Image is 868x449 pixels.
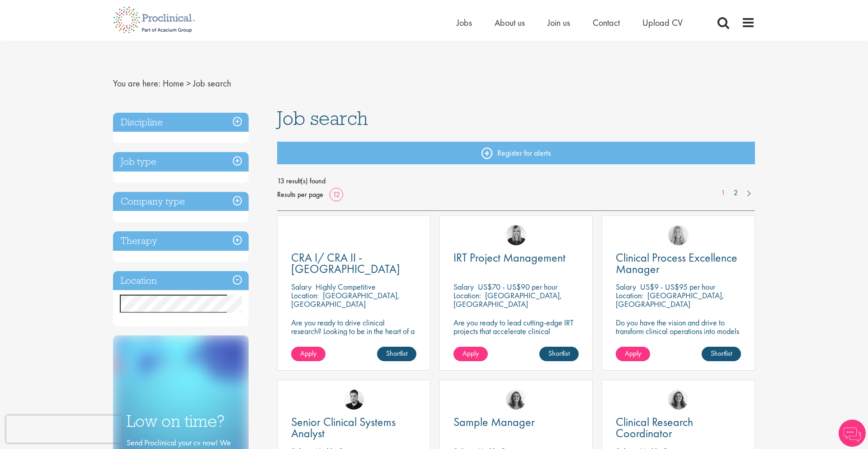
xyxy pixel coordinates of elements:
img: Chatbot [839,420,866,447]
iframe: reCAPTCHA [6,416,122,443]
span: You are here: [113,77,160,89]
a: 12 [330,190,343,199]
p: [GEOGRAPHIC_DATA], [GEOGRAPHIC_DATA] [291,290,400,309]
h3: Low on time? [127,412,235,430]
span: Results per page [277,188,323,201]
p: Are you ready to drive clinical research? Looking to be in the heart of a company where precision... [291,318,416,353]
img: Anderson Maldonado [344,389,364,410]
span: Apply [462,349,479,358]
p: Highly Competitive [316,282,376,292]
a: IRT Project Management [453,252,579,263]
a: Sample Manager [453,416,579,428]
a: breadcrumb link [163,77,184,89]
a: 1 [717,188,730,198]
span: Job search [277,106,368,130]
a: Shortlist [702,347,741,361]
a: Join us [547,17,570,29]
span: IRT Project Management [453,250,566,265]
h3: Location [113,271,249,291]
img: Janelle Jones [506,225,526,245]
span: 13 result(s) found [277,174,755,188]
p: [GEOGRAPHIC_DATA], [GEOGRAPHIC_DATA] [453,290,562,309]
span: Senior Clinical Systems Analyst [291,414,396,441]
span: Job search [193,77,231,89]
span: Apply [625,349,641,358]
span: CRA I/ CRA II - [GEOGRAPHIC_DATA] [291,250,400,277]
p: [GEOGRAPHIC_DATA], [GEOGRAPHIC_DATA] [616,290,724,309]
a: Clinical Process Excellence Manager [616,252,741,275]
a: Senior Clinical Systems Analyst [291,416,416,439]
span: Clinical Process Excellence Manager [616,250,737,277]
h3: Job type [113,152,249,172]
span: Location: [453,290,481,301]
span: Salary [291,282,311,292]
span: Sample Manager [453,414,535,430]
a: 2 [729,188,742,198]
a: About us [495,17,525,29]
a: CRA I/ CRA II - [GEOGRAPHIC_DATA] [291,252,416,275]
a: Clinical Research Coordinator [616,416,741,439]
img: Shannon Briggs [668,225,689,245]
img: Jackie Cerchio [506,389,526,410]
a: Register for alerts [277,142,755,164]
span: Clinical Research Coordinator [616,414,693,441]
span: Salary [453,282,474,292]
a: Apply [453,347,488,361]
h3: Discipline [113,113,249,132]
span: Location: [291,290,319,301]
span: Location: [616,290,643,301]
a: Shortlist [377,347,416,361]
a: Apply [616,347,650,361]
img: Jackie Cerchio [668,389,689,410]
span: Salary [616,282,636,292]
span: > [186,77,191,89]
a: Contact [593,17,620,29]
p: Do you have the vision and drive to transform clinical operations into models of excellence in a ... [616,318,741,353]
h3: Therapy [113,231,249,251]
a: Apply [291,347,325,361]
p: US$9 - US$95 per hour [640,282,715,292]
a: Upload CV [642,17,683,29]
span: Apply [300,349,316,358]
a: Shortlist [539,347,579,361]
p: Are you ready to lead cutting-edge IRT projects that accelerate clinical breakthroughs in biotech? [453,318,579,344]
p: US$70 - US$90 per hour [478,282,557,292]
a: Jobs [457,17,472,29]
h3: Company type [113,192,249,211]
